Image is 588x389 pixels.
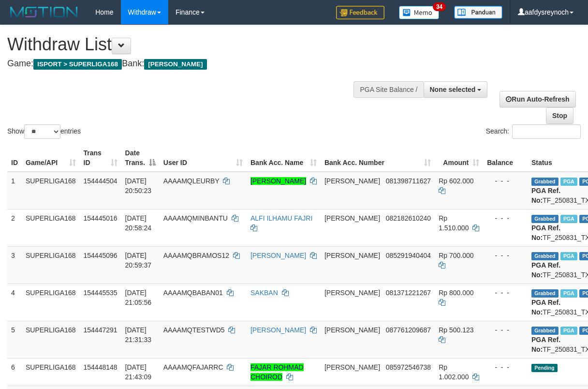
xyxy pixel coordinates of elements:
span: Copy 085291940404 to clipboard [386,252,431,259]
span: Marked by aafheankoy [560,252,577,260]
span: Copy 082182610240 to clipboard [386,214,431,222]
td: SUPERLIGA168 [22,172,80,209]
th: Date Trans.: activate to sort column descending [121,144,160,172]
span: ISPORT > SUPERLIGA168 [33,59,122,70]
span: Marked by aafmaleo [560,327,577,335]
select: Showentries [24,124,60,139]
span: Rp 700.000 [439,252,473,259]
span: Copy 081371221267 to clipboard [386,289,431,297]
b: PGA Ref. No: [531,224,560,241]
a: ALFI ILHAMU FAJRI [250,214,312,222]
span: 154447291 [84,326,118,334]
td: 2 [7,209,22,246]
span: Rp 1.002.000 [439,363,469,381]
span: Rp 602.000 [439,177,473,185]
td: 6 [7,358,22,386]
b: PGA Ref. No: [531,299,560,316]
span: 154448148 [84,363,118,371]
span: [DATE] 20:50:23 [125,177,152,194]
td: 1 [7,172,22,209]
div: PGA Site Balance / [353,81,423,98]
span: Marked by aafheankoy [560,215,577,223]
th: Balance [483,144,528,172]
a: Run Auto-Refresh [500,91,575,107]
th: User ID: activate to sort column ascending [160,144,247,172]
a: [PERSON_NAME] [250,252,306,259]
a: SAKBAN [250,289,278,297]
a: Stop [546,107,573,124]
td: SUPERLIGA168 [22,358,80,386]
span: AAAAMQTESTWD5 [163,326,225,334]
span: None selected [430,86,476,93]
span: [DATE] 21:31:33 [125,326,152,344]
span: 154445016 [84,214,118,222]
th: Trans ID: activate to sort column ascending [80,144,121,172]
span: Marked by aafheankoy [560,289,577,298]
div: - - - [487,362,524,372]
span: Grabbed [531,252,559,260]
span: 34 [433,2,446,11]
div: - - - [487,288,524,298]
span: [PERSON_NAME] [324,363,380,371]
img: panduan.png [454,6,502,19]
span: Grabbed [531,178,559,186]
td: SUPERLIGA168 [22,321,80,358]
span: AAAAMQBRAMOS12 [163,252,229,259]
span: [DATE] 20:58:24 [125,214,152,232]
span: Rp 1.510.000 [439,214,469,232]
span: AAAAMQFAJARRC [163,363,223,371]
span: [DATE] 21:05:56 [125,289,152,306]
span: Rp 800.000 [439,289,473,297]
td: SUPERLIGA168 [22,209,80,246]
span: 154445535 [84,289,118,297]
div: - - - [487,176,524,186]
td: 5 [7,321,22,358]
span: AAAAMQBABAN01 [163,289,223,297]
b: PGA Ref. No: [531,261,560,279]
label: Search: [486,124,581,139]
span: Rp 500.123 [439,326,473,334]
button: None selected [424,81,488,98]
td: 4 [7,284,22,321]
label: Show entries [7,124,81,139]
span: [PERSON_NAME] [324,289,380,297]
img: Feedback.jpg [336,6,384,19]
a: FAJAR ROHMAD CHOIROD [250,363,304,381]
span: [DATE] 20:59:37 [125,252,152,269]
div: - - - [487,325,524,335]
span: AAAAMQLEURBY [163,177,220,185]
span: [PERSON_NAME] [324,214,380,222]
span: Copy 081398711627 to clipboard [386,177,431,185]
th: Bank Acc. Name: activate to sort column ascending [247,144,321,172]
td: SUPERLIGA168 [22,246,80,284]
span: Grabbed [531,289,559,298]
b: PGA Ref. No: [531,336,560,353]
b: PGA Ref. No: [531,187,560,204]
span: Marked by aafounsreynich [560,178,577,186]
h4: Game: Bank: [7,59,382,69]
td: 3 [7,246,22,284]
span: [PERSON_NAME] [144,59,206,70]
span: Pending [531,364,558,372]
h1: Withdraw List [7,35,382,54]
input: Search: [512,124,581,139]
img: Button%20Memo.svg [399,6,440,19]
span: Copy 087761209687 to clipboard [386,326,431,334]
span: [PERSON_NAME] [324,252,380,259]
th: Amount: activate to sort column ascending [435,144,483,172]
span: 154444504 [84,177,118,185]
span: Grabbed [531,215,559,223]
span: [PERSON_NAME] [324,326,380,334]
span: [DATE] 21:43:09 [125,363,152,381]
div: - - - [487,213,524,223]
span: 154445096 [84,252,118,259]
span: Grabbed [531,327,559,335]
div: - - - [487,251,524,260]
td: SUPERLIGA168 [22,284,80,321]
span: [PERSON_NAME] [324,177,380,185]
th: Game/API: activate to sort column ascending [22,144,80,172]
a: [PERSON_NAME] [250,326,306,334]
span: AAAAMQMINBANTU [163,214,228,222]
a: [PERSON_NAME] [250,177,306,185]
span: Copy 085972546738 to clipboard [386,363,431,371]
